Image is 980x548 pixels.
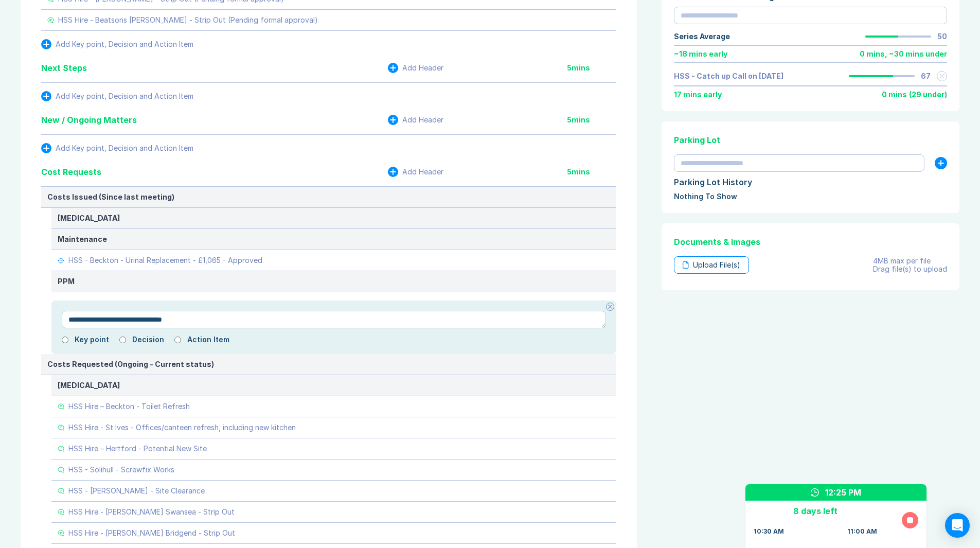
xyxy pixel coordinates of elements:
div: Upload File(s) [674,256,749,274]
div: Parking Lot History [674,176,947,188]
div: Drag file(s) to upload [873,265,947,273]
div: Add Header [402,168,443,176]
div: PPM [58,277,610,286]
div: HSS Hire – Hertford - Potential New Site [68,445,207,453]
button: Add Header [388,167,443,177]
div: 10:30 AM [754,527,784,536]
div: HSS Hire - [PERSON_NAME] Swansea - Strip Out [68,508,235,516]
div: [MEDICAL_DATA] [58,214,610,222]
button: Add Header [388,63,443,73]
button: Add Header [388,115,443,125]
button: Add Key point, Decision and Action Item [41,91,193,101]
div: Maintenance [58,235,610,243]
div: Cost Requests [41,166,101,178]
div: 11:00 AM [847,527,877,536]
div: HSS Hire - St Ives - Offices/canteen refresh, including new kitchen [68,423,296,432]
div: Costs Requested (Ongoing - Current status) [47,360,610,368]
div: Next Steps [41,62,87,74]
div: 0 mins [882,91,907,99]
div: 4MB max per file [873,257,947,265]
div: 8 days left [754,505,877,517]
div: HSS - Beckton - Urinal Replacement - £1,065 - Approved [68,256,262,264]
div: 5 mins [567,116,616,124]
button: Add Key point, Decision and Action Item [41,39,193,49]
div: ~ 18 mins early [674,50,727,58]
div: 17 mins early [674,91,722,99]
div: HSS Hire - Beatsons [PERSON_NAME] - Strip Out (Pending formal approval) [58,16,318,24]
div: Add Header [402,116,443,124]
div: Add Key point, Decision and Action Item [56,40,193,48]
div: 5 mins [567,64,616,72]
div: Open Intercom Messenger [945,513,970,538]
div: HSS - [PERSON_NAME] - Site Clearance [68,487,205,495]
div: 67 [921,72,931,80]
div: [MEDICAL_DATA] [58,381,610,390]
div: Documents & Images [674,236,947,248]
div: HSS Hire - [PERSON_NAME] Bridgend - Strip Out [68,529,235,537]
div: 12:25 PM [825,486,861,499]
div: Nothing To Show [674,192,947,201]
div: Add Key point, Decision and Action Item [56,92,193,100]
div: New / Ongoing Matters [41,114,137,126]
div: ( 29 under ) [909,91,947,99]
div: Parking Lot [674,134,947,146]
label: Action Item [187,335,229,344]
div: Add Header [402,64,443,72]
div: Add Key point, Decision and Action Item [56,144,193,152]
label: Key point [75,335,109,344]
div: HSS - Solihull - Screwfix Works [68,466,174,474]
div: 50 [937,32,947,41]
div: Series Average [674,32,730,41]
div: 0 mins , ~ 30 mins under [860,50,947,58]
div: HSS Hire – Beckton - Toilet Refresh [68,402,190,411]
div: Costs Issued (Since last meeting) [47,193,610,201]
button: Add Key point, Decision and Action Item [41,143,193,153]
label: Decision [132,335,164,344]
div: 5 mins [567,168,616,176]
a: HSS - Catch up Call on [DATE] [674,72,783,80]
